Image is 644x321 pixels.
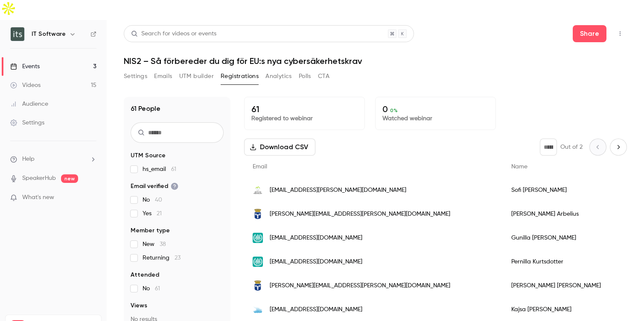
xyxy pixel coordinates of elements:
[251,104,358,114] p: 61
[610,139,627,156] button: Next page
[244,139,315,156] button: Download CSV
[511,164,527,170] span: Name
[270,305,362,314] span: [EMAIL_ADDRESS][DOMAIN_NAME]
[221,69,259,83] button: Registrations
[155,197,162,203] span: 40
[124,56,627,66] h1: NIS2 – Så förbereder du dig för EU:s nya cybersäkerhetskrav
[253,209,263,219] img: ostersund.se
[503,274,633,298] div: [PERSON_NAME] [PERSON_NAME]
[253,185,263,195] img: regionjh.se
[32,30,66,38] h6: IT Software
[503,178,633,202] div: Sofi [PERSON_NAME]
[154,69,172,83] button: Emails
[61,174,78,183] span: new
[299,69,311,83] button: Polls
[10,81,41,90] div: Videos
[175,255,181,261] span: 23
[573,25,606,42] button: Share
[270,257,362,266] span: [EMAIL_ADDRESS][DOMAIN_NAME]
[157,211,162,217] span: 21
[503,202,633,226] div: [PERSON_NAME] Arbelius
[10,100,48,108] div: Audience
[155,286,160,292] span: 61
[318,69,329,83] button: CTA
[131,104,160,114] h1: 61 People
[143,254,181,262] span: Returning
[265,69,292,83] button: Analytics
[382,104,489,114] p: 0
[270,210,450,219] span: [PERSON_NAME][EMAIL_ADDRESS][PERSON_NAME][DOMAIN_NAME]
[131,271,159,279] span: Attended
[10,119,44,127] div: Settings
[143,196,162,204] span: No
[131,29,216,38] div: Search for videos or events
[10,62,40,71] div: Events
[22,174,56,183] a: SpeakerHub
[11,27,24,41] img: IT Software
[22,155,35,164] span: Help
[503,226,633,250] div: Gunilla [PERSON_NAME]
[86,194,96,202] iframe: Noticeable Trigger
[143,209,162,218] span: Yes
[179,69,214,83] button: UTM builder
[131,301,147,310] span: Views
[131,226,170,235] span: Member type
[382,114,489,123] p: Watched webinar
[253,304,263,315] img: hv.se
[560,143,583,151] p: Out of 2
[10,155,96,164] li: help-dropdown-opener
[131,151,166,160] span: UTM Source
[22,193,54,202] span: What's new
[143,284,160,293] span: No
[390,107,398,113] span: 0 %
[253,257,263,267] img: chalmers.se
[503,250,633,274] div: Pernilla Kurtsdotter
[253,164,267,170] span: Email
[251,114,358,123] p: Registered to webinar
[143,240,166,249] span: New
[270,281,450,290] span: [PERSON_NAME][EMAIL_ADDRESS][PERSON_NAME][DOMAIN_NAME]
[253,233,263,243] img: chalmers.se
[143,165,176,174] span: hs_email
[131,182,178,191] span: Email verified
[270,186,406,195] span: [EMAIL_ADDRESS][PERSON_NAME][DOMAIN_NAME]
[160,241,166,247] span: 38
[253,281,263,291] img: ostersund.se
[270,234,362,243] span: [EMAIL_ADDRESS][DOMAIN_NAME]
[124,69,147,83] button: Settings
[171,166,176,172] span: 61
